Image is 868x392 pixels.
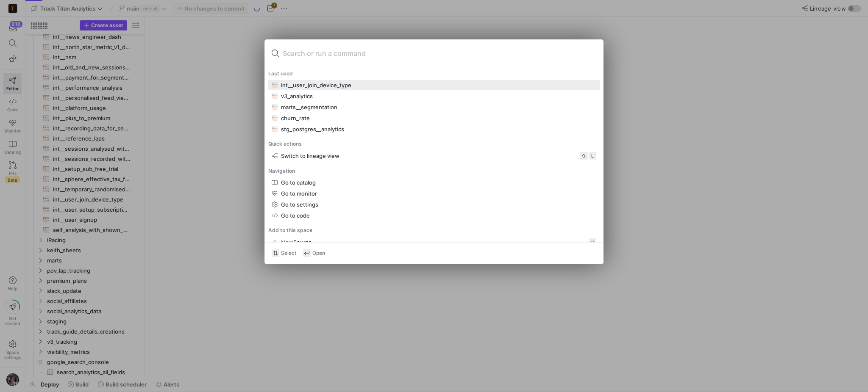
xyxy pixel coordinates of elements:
[281,201,318,208] div: Go to settings
[281,93,313,99] div: v3_analytics
[281,152,339,159] div: Switch to lineage view
[591,153,594,158] span: L
[281,104,337,110] div: marts__segmentation
[268,168,600,174] div: Navigation
[283,47,596,60] input: Search or run a command
[591,240,594,245] span: S
[281,239,312,246] div: Source
[281,115,310,121] div: churn_rate
[268,141,600,147] div: Quick actions
[272,249,296,257] div: Select
[268,227,600,233] div: Add to this space
[281,212,310,219] div: Go to code
[281,239,293,246] span: New
[303,249,325,257] div: Open
[268,71,600,77] div: Last used
[281,179,316,186] div: Go to catalog
[281,82,351,88] div: int__user_join_device_type
[581,153,586,158] span: ⇧
[281,190,317,197] div: Go to monitor
[281,126,344,133] div: stg_postgres__analytics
